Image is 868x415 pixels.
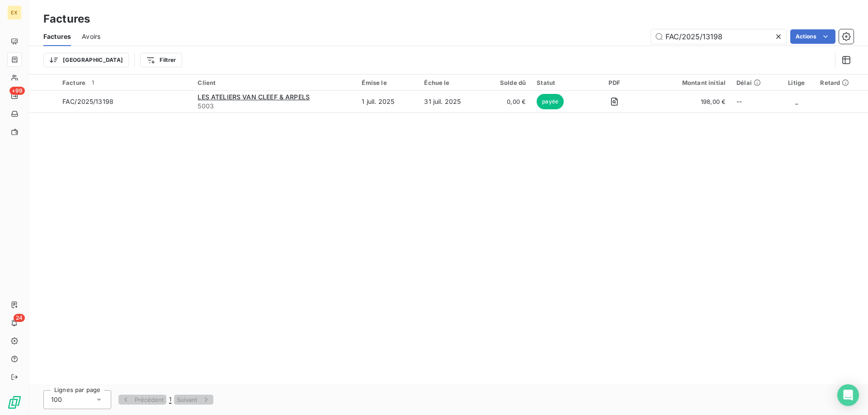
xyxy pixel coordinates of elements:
td: -- [731,91,778,112]
td: 31 juil. 2025 [419,91,482,112]
button: Précédent [118,395,166,405]
span: Factures [43,32,71,41]
div: Montant initial [649,79,726,86]
div: Délai [736,79,773,86]
span: 100 [51,395,62,404]
a: +99 [7,89,21,103]
span: 1 [89,79,97,87]
span: Avoirs [82,32,100,41]
div: Statut [537,79,580,86]
div: Solde dû [488,79,526,86]
span: FAC/2025/13198 [62,98,113,105]
span: 5003 [198,102,351,111]
div: PDF [590,79,638,86]
span: 198,00 € [649,97,726,106]
button: 1 [166,395,174,404]
span: payée [537,94,564,109]
img: Logo LeanPay [7,395,22,410]
input: Rechercher [651,29,787,44]
td: 1 juil. 2025 [356,91,419,112]
span: Facture [62,79,85,86]
div: Retard [820,79,863,86]
div: Échue le [424,79,476,86]
div: Émise le [362,79,413,86]
button: Filtrer [140,53,182,67]
span: _ [795,98,798,105]
div: Litige [783,79,809,86]
span: 24 [14,314,25,322]
button: Actions [790,29,835,44]
div: Client [198,79,351,86]
span: LES ATELIERS VAN CLEEF & ARPELS [198,93,310,101]
div: Open Intercom Messenger [837,384,859,406]
div: EX [7,5,22,20]
span: +99 [9,87,25,95]
button: [GEOGRAPHIC_DATA] [43,53,129,67]
h3: Factures [43,11,90,27]
span: 0,00 € [488,97,526,106]
button: Suivant [174,395,213,405]
span: 1 [169,396,171,404]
